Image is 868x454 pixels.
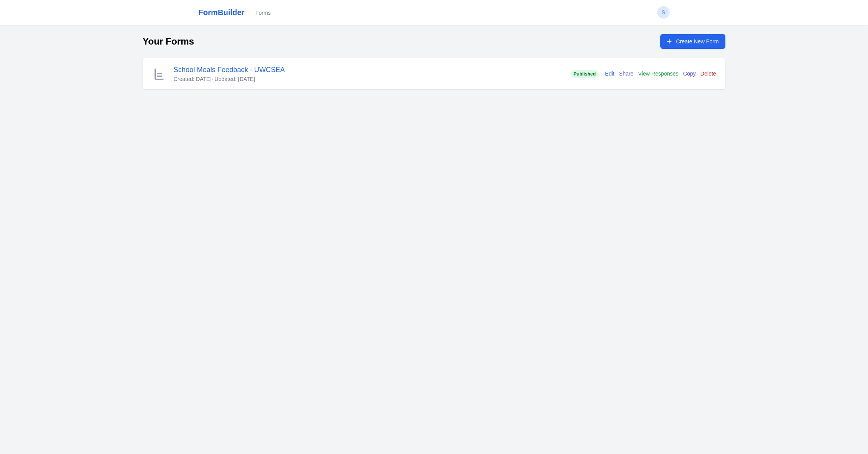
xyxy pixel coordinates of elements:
[660,34,725,49] a: Create New Form
[701,70,716,77] button: Delete
[657,6,670,19] button: S
[605,70,614,77] a: Edit
[619,70,633,77] a: Share
[198,7,245,18] a: FormBuilder
[174,75,285,83] div: Created: [DATE] · Updated: [DATE]
[570,70,599,78] span: Published
[683,70,696,77] button: Copy
[174,66,285,74] a: School Meals Feedback - UWCSEA
[143,35,194,48] h1: Your Forms
[638,70,679,77] a: View Responses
